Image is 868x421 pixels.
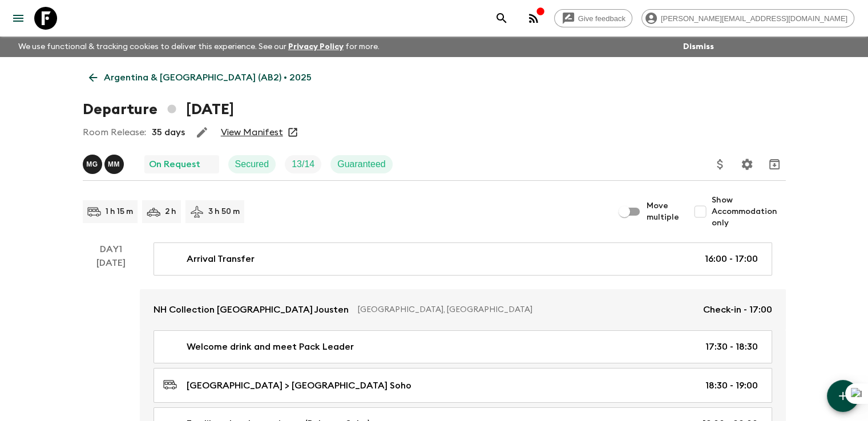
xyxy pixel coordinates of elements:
[572,14,632,23] span: Give feedback
[149,157,200,171] p: On Request
[647,200,680,223] span: Move multiple
[86,160,98,169] p: M G
[228,155,276,173] div: Secured
[208,206,240,217] p: 3 h 50 m
[705,252,758,266] p: 16:00 - 17:00
[288,43,344,51] a: Privacy Policy
[337,157,386,171] p: Guaranteed
[14,37,384,57] p: We use functional & tracking cookies to deliver this experience. See our for more.
[83,158,126,167] span: Marcella Granatiere, Matias Molina
[140,289,786,330] a: NH Collection [GEOGRAPHIC_DATA] Jousten[GEOGRAPHIC_DATA], [GEOGRAPHIC_DATA]Check-in - 17:00
[7,7,30,30] button: menu
[490,7,513,30] button: search adventures
[154,368,772,403] a: [GEOGRAPHIC_DATA] > [GEOGRAPHIC_DATA] Soho18:30 - 19:00
[187,252,255,266] p: Arrival Transfer
[106,206,133,217] p: 1 h 15 m
[154,303,349,317] p: NH Collection [GEOGRAPHIC_DATA] Jousten
[104,71,312,84] p: Argentina & [GEOGRAPHIC_DATA] (AB2) • 2025
[187,379,411,392] p: [GEOGRAPHIC_DATA] > [GEOGRAPHIC_DATA] Soho
[763,153,786,176] button: Archive (Completed, Cancelled or Unsynced Departures only)
[736,153,758,176] button: Settings
[187,340,354,354] p: Welcome drink and meet Pack Leader
[703,303,772,317] p: Check-in - 17:00
[221,127,283,138] a: View Manifest
[83,66,318,89] a: Argentina & [GEOGRAPHIC_DATA] (AB2) • 2025
[285,155,321,173] div: Trip Fill
[108,160,120,169] p: M M
[83,126,146,139] p: Room Release:
[705,340,758,354] p: 17:30 - 18:30
[554,9,632,27] a: Give feedback
[655,14,854,23] span: [PERSON_NAME][EMAIL_ADDRESS][DOMAIN_NAME]
[83,98,234,121] h1: Departure [DATE]
[165,206,176,217] p: 2 h
[83,242,140,256] p: Day 1
[705,379,758,392] p: 18:30 - 19:00
[154,330,772,363] a: Welcome drink and meet Pack Leader17:30 - 18:30
[641,9,854,27] div: [PERSON_NAME][EMAIL_ADDRESS][DOMAIN_NAME]
[152,126,185,139] p: 35 days
[709,153,732,176] button: Update Price, Early Bird Discount and Costs
[235,157,269,171] p: Secured
[154,242,772,276] a: Arrival Transfer16:00 - 17:00
[358,304,694,315] p: [GEOGRAPHIC_DATA], [GEOGRAPHIC_DATA]
[292,157,314,171] p: 13 / 14
[83,155,126,174] button: MGMM
[680,39,717,55] button: Dismiss
[712,195,786,229] span: Show Accommodation only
